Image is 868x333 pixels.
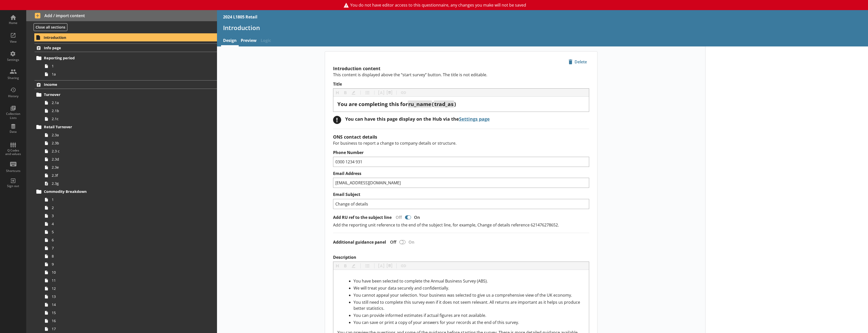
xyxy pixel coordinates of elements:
[4,149,22,156] div: Q Codes and values
[52,149,180,153] span: 2.3 c
[42,99,217,107] a: 2.1a
[412,215,424,220] div: On
[333,116,341,124] div: !
[52,181,180,186] span: 2.3g
[52,278,180,283] span: 11
[333,82,589,87] label: Title
[4,130,22,134] div: Data
[408,100,431,108] span: ru_name
[333,65,589,71] h2: Introduction content
[239,36,259,46] a: Preview
[337,101,585,108] div: Title
[35,54,217,62] a: Reporting period
[35,91,217,99] a: Turnover
[52,254,180,259] span: 8
[44,82,178,87] span: Income
[333,240,386,245] label: Additional guidance panel
[223,14,257,20] div: 2024 L1805 Retail
[221,36,239,46] a: Design
[42,204,217,212] a: 2
[52,116,180,121] span: 2.1c
[52,229,180,234] span: 5
[44,92,178,97] span: Turnover
[42,276,217,285] a: 11
[52,246,180,250] span: 7
[42,252,217,260] a: 8
[42,155,217,163] a: 2.3d
[42,325,217,333] a: 17
[333,134,589,140] h2: ONS contact details
[52,326,180,331] span: 17
[44,189,178,194] span: Commodity Breakdown
[333,150,589,155] label: Phone Number
[454,100,456,108] span: )
[35,80,217,89] a: Income
[44,45,178,50] span: Info page
[34,23,67,31] button: Close all sections
[26,43,217,78] li: Info pageReporting period11a
[337,100,408,108] span: You are completing this for
[42,139,217,147] a: 2.3b
[42,180,217,188] a: 2.3g
[35,13,209,18] span: Add / import content
[333,255,589,260] label: Description
[34,33,217,41] a: Introduction
[4,184,22,188] div: Sign out
[392,215,404,220] div: Off
[42,301,217,309] a: 14
[52,64,180,68] span: 1
[52,310,180,315] span: 15
[223,24,862,32] h1: Introduction
[354,292,572,298] span: You cannot appeal your selection. Your business was selected to give us a comprehensive view of t...
[42,212,217,220] a: 3
[35,188,217,196] a: Commodity Breakdown
[42,107,217,115] a: 2.1b
[52,141,180,145] span: 2.3b
[52,133,180,137] span: 2.3a
[333,222,589,228] p: Add the reporting unit reference to the end of the subject line, for example, Change of details r...
[4,112,22,120] div: Collection Lists
[52,318,180,323] span: 16
[52,286,180,291] span: 12
[4,76,22,80] div: Sharing
[37,123,217,188] li: Retail Turnover2.3a2.3b2.3 c2.3d2.3e2.3f2.3g
[42,163,217,171] a: 2.3e
[42,228,217,236] a: 5
[354,313,486,318] span: You can provide informed estimates if actual figures are not available.
[42,285,217,293] a: 12
[52,72,180,76] span: 1a
[459,116,490,122] a: Settings page
[406,239,418,245] div: On
[26,10,217,21] button: Add / import content
[37,54,217,78] li: Reporting period11a
[52,205,180,210] span: 2
[52,213,180,218] span: 3
[345,116,490,122] div: You can have this page display on the Hub via the
[42,260,217,268] a: 9
[52,262,180,267] span: 9
[4,169,22,173] div: Shortcuts
[52,157,180,162] span: 2.3d
[432,100,434,108] span: (
[354,320,519,325] span: You can save or print a copy of your answers for your records at the end of this survey.
[42,147,217,155] a: 2.3 c
[42,293,217,301] a: 13
[354,285,449,291] span: We will treat your data securely and confidentially.
[333,215,392,220] label: Add RU ref to the subject line
[42,268,217,276] a: 10
[42,220,217,228] a: 4
[4,58,22,62] div: Settings
[42,317,217,325] a: 16
[52,238,180,242] span: 6
[42,196,217,204] a: 1
[37,91,217,123] li: Turnover2.1a2.1b2.1c
[52,165,180,170] span: 2.3e
[566,58,589,66] button: Delete
[52,294,180,299] span: 13
[52,108,180,113] span: 2.1b
[35,43,217,52] a: Info page
[42,236,217,244] a: 6
[354,299,581,311] span: You still need to complete this survey even if it does not seem relevant. All returns are importa...
[333,72,589,78] p: This content is displayed above the “start survey” button. The title is not editable.
[259,36,273,46] span: Logic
